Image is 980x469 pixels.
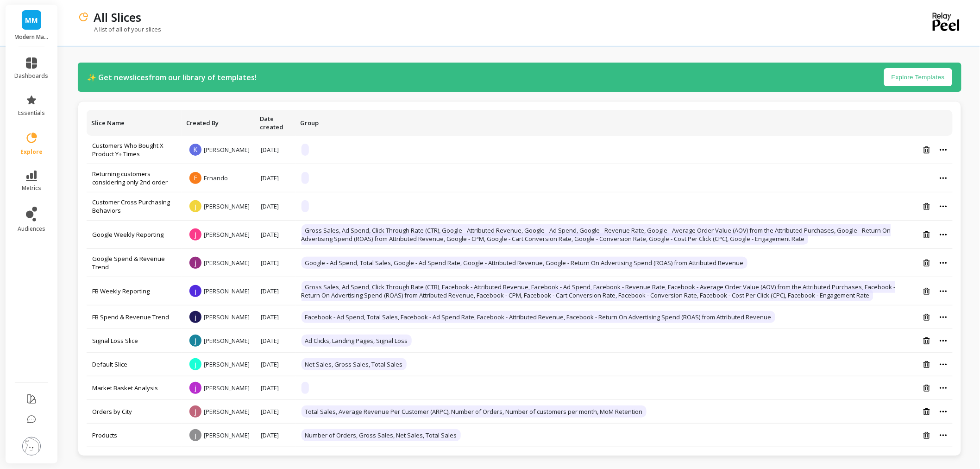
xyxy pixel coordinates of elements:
td: [DATE] [255,353,295,376]
span: audiences [18,225,45,233]
span: [PERSON_NAME] [204,384,250,392]
span: [PERSON_NAME] [204,146,250,154]
span: Ad Clicks, Landing Pages, Signal Loss [302,335,412,347]
span: dashboards [15,72,49,80]
span: [PERSON_NAME] [204,336,250,345]
th: Toggle SortBy [296,110,908,136]
td: [DATE] [255,305,295,329]
span: Total Sales, Average Revenue Per Customer (ARPC), Number of Orders, Number of customers per month... [302,406,647,418]
span: [PERSON_NAME] [204,259,250,267]
span: Ernando [204,174,228,182]
span: [PERSON_NAME] [204,313,250,321]
td: [DATE] [255,164,295,192]
span: Gross Sales, Ad Spend, Click Through Rate (CTR), Google - Attributed Revenue, Google - Ad Spend, ... [302,224,891,245]
td: [DATE] [255,136,295,164]
span: [PERSON_NAME] [204,360,250,368]
span: MM [25,15,38,25]
p: Modern Mammals [15,33,49,41]
td: [DATE] [255,277,295,305]
span: j [189,382,201,394]
button: Explore Templates [884,68,952,86]
span: E [189,172,201,184]
a: FB Weekly Reporting [92,287,150,295]
a: Market Basket Analysis [92,384,158,392]
span: K [189,144,201,156]
span: Number of Orders, Gross Sales, Net Sales, Total Sales [302,429,461,441]
td: [DATE] [255,192,295,221]
span: j [189,228,201,241]
a: Customer Cross Purchasing Behaviors [92,198,170,215]
span: j [189,335,201,347]
span: j [189,257,201,269]
th: Toggle SortBy [255,110,295,136]
span: explore [20,148,43,156]
td: [DATE] [255,329,295,353]
a: Google Weekly Reporting [92,230,163,239]
p: All Slices [94,9,141,25]
span: [PERSON_NAME] [204,230,250,239]
span: j [189,200,201,212]
span: j [189,285,201,297]
a: Products [92,431,117,439]
span: Facebook - Ad Spend, Total Sales, Facebook - Ad Spend Rate, Facebook - Attributed Revenue, Facebo... [302,311,775,323]
td: [DATE] [255,424,295,447]
th: Toggle SortBy [182,110,255,136]
p: ✨ Get new slices from our library of templates! [87,72,257,83]
span: j [189,406,201,418]
span: Gross Sales, Ad Spend, Click Through Rate (CTR), Facebook - Attributed Revenue, Facebook - Ad Spe... [302,281,896,301]
span: Net Sales, Gross Sales, Total Sales [302,358,407,370]
a: Default Slice [92,360,127,368]
a: Signal Loss Slice [92,336,138,345]
span: j [189,429,201,441]
span: [PERSON_NAME] [204,431,250,439]
img: header icon [78,12,89,23]
td: [DATE] [255,376,295,400]
span: metrics [22,184,41,192]
a: Returning customers considering only 2nd order [92,170,168,186]
td: [DATE] [255,249,295,277]
td: [DATE] [255,400,295,424]
a: Orders by City [92,407,132,416]
p: A list of all of your slices [78,25,161,33]
span: [PERSON_NAME] [204,202,250,210]
a: FB Spend & Revenue Trend [92,313,169,321]
span: [PERSON_NAME] [204,407,250,416]
span: Google - Ad Spend, Total Sales, Google - Ad Spend Rate, Google - Attributed Revenue, Google - Ret... [302,257,748,269]
span: j [189,358,201,370]
span: j [189,311,201,323]
td: [DATE] [255,221,295,249]
span: essentials [18,109,45,117]
span: [PERSON_NAME] [204,287,250,295]
th: Toggle SortBy [87,110,182,136]
a: Customers Who Bought X Product Y+ Times [92,141,163,158]
a: Google Spend & Revenue Trend [92,254,165,271]
img: profile picture [22,437,41,456]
